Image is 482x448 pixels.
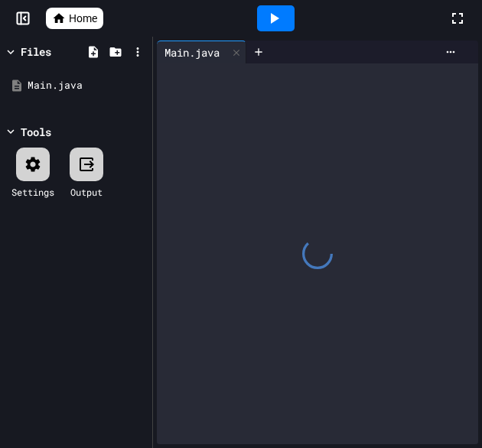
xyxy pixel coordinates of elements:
[418,387,467,433] iframe: chat widget
[157,44,227,60] div: Main.java
[69,11,97,26] span: Home
[21,44,51,60] div: Files
[355,320,467,385] iframe: chat widget
[70,185,103,199] div: Output
[21,124,51,140] div: Tools
[157,41,246,63] div: Main.java
[11,185,54,199] div: Settings
[46,8,103,29] a: Home
[28,78,147,93] div: Main.java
